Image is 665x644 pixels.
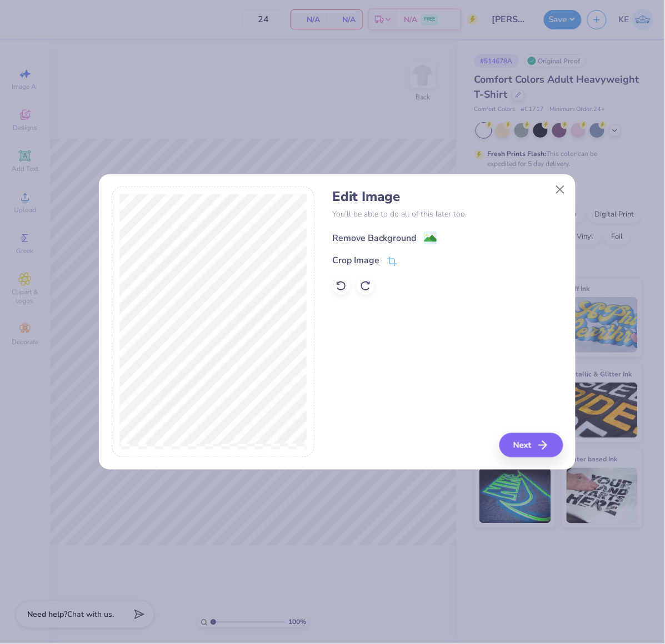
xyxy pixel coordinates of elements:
[332,189,563,205] h4: Edit Image
[332,232,416,245] div: Remove Background
[550,179,571,200] button: Close
[332,254,379,267] div: Crop Image
[332,208,563,220] p: You’ll be able to do all of this later too.
[499,433,563,457] button: Next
